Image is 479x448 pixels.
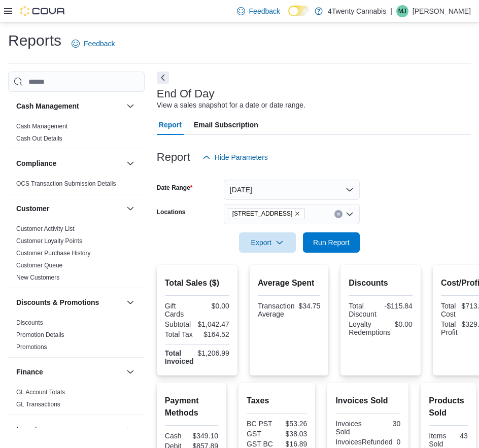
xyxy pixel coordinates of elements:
button: Inventory [124,423,136,435]
div: Discounts & Promotions [8,317,145,357]
button: [DATE] [224,180,360,200]
button: Finance [124,366,136,378]
div: GST [247,430,275,438]
p: 4Twenty Cannabis [328,5,386,17]
button: Next [157,72,169,84]
a: Customer Loyalty Points [16,237,82,245]
p: [PERSON_NAME] [413,5,471,17]
a: Promotions [16,343,47,351]
div: Cash [165,432,189,440]
span: Customer Purchase History [16,249,91,257]
a: New Customers [16,274,59,281]
a: Feedback [67,33,119,54]
span: Export [245,232,290,253]
a: Cash Out Details [16,135,62,142]
h2: Taxes [247,395,307,407]
label: Date Range [157,184,193,192]
h3: Compliance [16,158,56,168]
h2: Average Spent [258,277,320,289]
div: 43 [451,432,468,440]
div: Mason John [396,5,408,17]
div: InvoicesRefunded [335,438,392,446]
div: -$115.84 [383,302,413,310]
span: Hide Parameters [215,152,268,162]
div: $53.26 [279,420,307,428]
span: GL Account Totals [16,388,65,396]
h3: Discounts & Promotions [16,297,99,307]
input: Dark Mode [288,6,310,16]
label: Locations [157,208,186,216]
h2: Total Sales ($) [165,277,229,289]
button: Discounts & Promotions [124,296,136,308]
button: Remove 2426 200 Street from selection in this group [294,211,300,217]
div: Total Profit [441,320,458,336]
h3: Report [157,151,190,163]
a: OCS Transaction Submission Details [16,180,116,187]
button: Export [239,232,296,253]
strong: Total Invoiced [165,349,194,365]
span: 2426 200 Street [228,208,305,219]
div: Transaction Average [258,302,295,318]
h1: Reports [8,30,61,51]
div: Customer [8,223,145,288]
span: Cash Management [16,122,67,130]
div: Total Discount [349,302,379,318]
p: | [390,5,392,17]
a: Feedback [233,1,284,21]
h2: Products Sold [429,395,468,419]
div: Gift Cards [165,302,195,318]
span: Run Report [313,237,350,248]
button: Discounts & Promotions [16,297,122,307]
span: MJ [398,5,406,17]
span: Customer Queue [16,261,62,269]
div: Invoices Sold [335,420,366,436]
div: Items Sold [429,432,446,448]
div: $349.10 [192,432,218,440]
a: Promotion Details [16,331,64,338]
div: $0.00 [395,320,413,328]
button: Inventory [16,424,122,434]
h2: Discounts [349,277,413,289]
button: Compliance [124,157,136,169]
button: Open list of options [346,210,354,218]
img: Cova [20,6,66,16]
button: Run Report [303,232,360,253]
h3: Inventory [16,424,48,434]
span: Customer Activity List [16,225,75,233]
h2: Invoices Sold [335,395,400,407]
span: Customer Loyalty Points [16,237,82,245]
a: Customer Queue [16,262,62,269]
span: Promotion Details [16,331,64,339]
div: $1,206.99 [198,349,229,357]
div: Loyalty Redemptions [349,320,391,336]
div: Finance [8,386,145,415]
span: Email Subscription [194,115,258,135]
button: Clear input [334,210,343,218]
span: Cash Out Details [16,134,62,143]
button: Cash Management [16,101,122,111]
button: Cash Management [124,100,136,112]
span: Feedback [249,6,280,16]
div: $34.75 [299,302,321,310]
a: GL Account Totals [16,389,65,396]
span: New Customers [16,273,59,282]
div: Total Cost [441,302,458,318]
div: Total Tax [165,330,195,338]
span: [STREET_ADDRESS] [232,209,293,219]
div: 0 [396,438,400,446]
button: Finance [16,367,122,377]
a: Cash Management [16,123,67,130]
span: GL Transactions [16,400,60,408]
div: Cash Management [8,120,145,149]
span: Discounts [16,319,43,327]
h3: Customer [16,203,49,214]
div: $38.03 [279,430,307,438]
button: Customer [16,203,122,214]
button: Customer [124,202,136,215]
span: Feedback [84,39,115,49]
h3: Cash Management [16,101,79,111]
button: Hide Parameters [198,147,272,167]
